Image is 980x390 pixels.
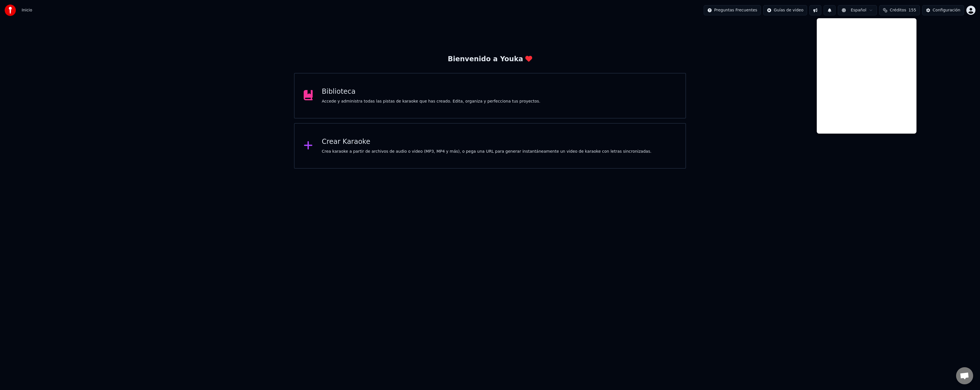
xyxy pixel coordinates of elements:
div: Crear Karaoke [322,137,652,146]
div: Crea karaoke a partir de archivos de audio o video (MP3, MP4 y más), o pega una URL para generar ... [322,149,652,154]
a: Chat abierto [956,367,973,384]
button: Guías de video [763,5,807,15]
button: Créditos155 [879,5,920,15]
span: 155 [908,7,916,13]
div: Configuración [933,7,960,13]
div: Biblioteca [322,87,540,96]
div: Bienvenido a Youka [448,55,532,64]
button: Preguntas Frecuentes [704,5,761,15]
span: Inicio [22,7,32,13]
nav: breadcrumb [22,7,32,13]
img: youka [5,5,16,16]
button: Configuración [922,5,964,15]
span: Créditos [890,7,906,13]
div: Accede y administra todas las pistas de karaoke que has creado. Edita, organiza y perfecciona tus... [322,99,540,104]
